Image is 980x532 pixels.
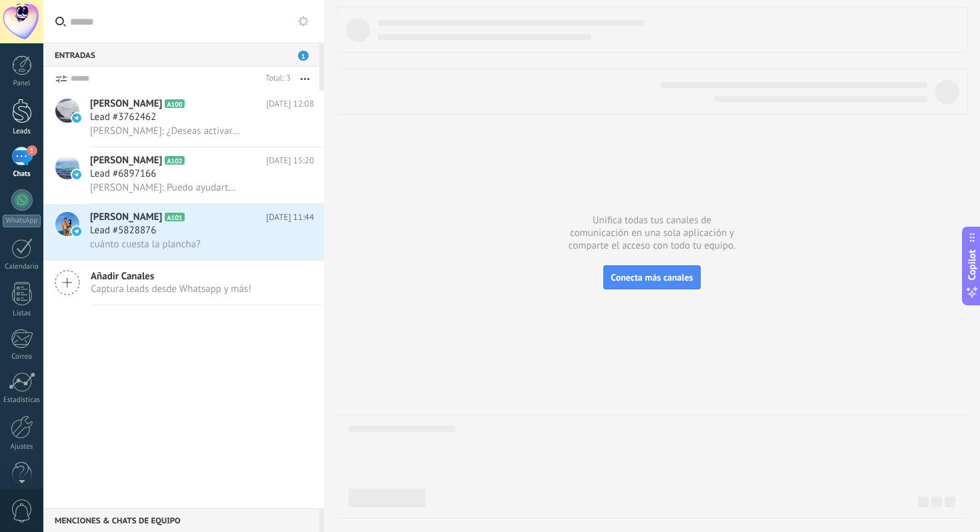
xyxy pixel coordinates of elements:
[165,99,184,108] span: A100
[90,111,156,124] span: Lead #3762462
[3,353,41,361] div: Correo
[266,97,314,111] span: [DATE] 12:08
[43,147,324,203] a: avataricon[PERSON_NAME]A102[DATE] 15:20Lead #6897166[PERSON_NAME]: Puedo ayudarte con eso. ¿Me co...
[266,211,314,224] span: [DATE] 11:44
[3,127,41,136] div: Leads
[3,215,41,227] div: WhatsApp
[298,51,309,61] span: 1
[43,91,324,147] a: avataricon[PERSON_NAME]A100[DATE] 12:08Lead #3762462[PERSON_NAME]: ¿Deseas activar la Garantía Du...
[90,125,241,137] span: [PERSON_NAME]: ¿Deseas activar la Garantía Dual de 5 años? Solo puede hacerse dentro de los 3 día...
[43,204,324,260] a: avataricon[PERSON_NAME]A101[DATE] 11:44Lead #5828876cuánto cuesta la plancha?
[3,79,41,88] div: Panel
[165,213,184,221] span: A101
[3,170,41,179] div: Chats
[90,154,162,167] span: [PERSON_NAME]
[72,113,81,123] img: icon
[72,170,81,179] img: icon
[3,443,41,451] div: Ajustes
[3,263,41,271] div: Calendario
[611,271,693,283] span: Conecta más canales
[603,265,700,289] button: Conecta más canales
[90,211,162,224] span: [PERSON_NAME]
[91,283,251,295] span: Captura leads desde Whatsapp y más!
[91,270,251,283] span: Añadir Canales
[90,97,162,111] span: [PERSON_NAME]
[90,238,201,251] span: cuánto cuesta la plancha?
[90,167,156,181] span: Lead #6897166
[72,227,81,236] img: icon
[43,43,319,67] div: Entradas
[291,67,319,91] button: Más
[3,396,41,405] div: Estadísticas
[266,154,314,167] span: [DATE] 15:20
[43,508,319,532] div: Menciones & Chats de equipo
[165,156,184,165] span: A102
[261,72,291,85] div: Total: 3
[27,145,37,156] span: 1
[90,181,241,194] span: [PERSON_NAME]: Puedo ayudarte con eso. ¿Me compartes tu nombre y tu número de pedido? Importante:...
[3,309,41,318] div: Listas
[90,224,156,237] span: Lead #5828876
[965,250,979,281] span: Copilot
